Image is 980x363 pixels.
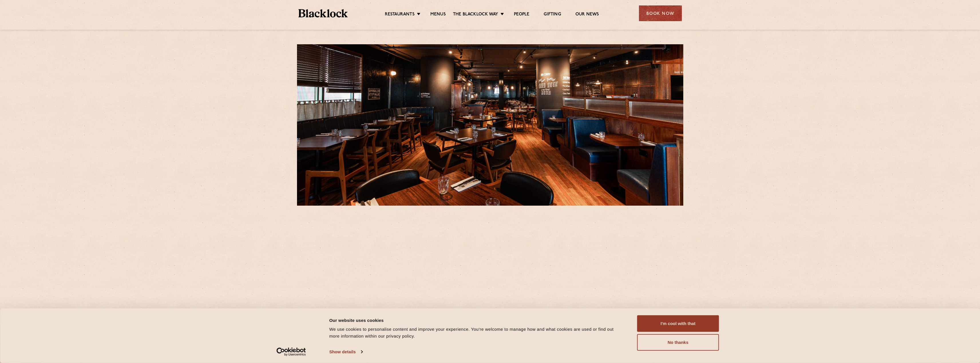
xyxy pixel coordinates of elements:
[298,9,348,17] img: BL_Textured_Logo-footer-cropped.svg
[329,326,624,340] div: We use cookies to personalise content and improve your experience. You're welcome to manage how a...
[575,12,599,18] a: Our News
[329,317,624,324] div: Our website uses cookies
[514,12,529,18] a: People
[639,5,682,21] div: Book Now
[544,12,561,18] a: Gifting
[266,348,316,356] a: Usercentrics Cookiebot - opens in a new window
[430,12,446,18] a: Menus
[329,348,363,356] a: Show details
[637,334,719,351] button: No thanks
[453,12,498,18] a: The Blacklock Way
[637,315,719,332] button: I'm cool with that
[385,12,415,18] a: Restaurants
